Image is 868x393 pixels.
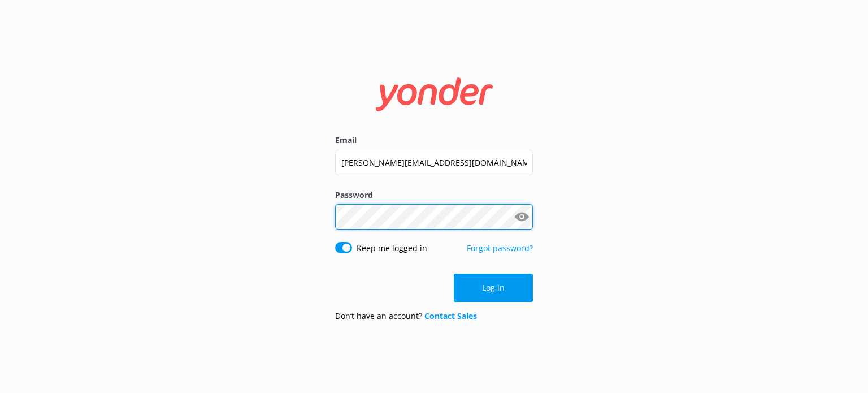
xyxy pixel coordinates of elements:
input: user@emailaddress.com [335,150,533,175]
a: Contact Sales [424,310,477,321]
label: Keep me logged in [357,242,427,254]
label: Password [335,189,533,201]
button: Show password [510,206,533,228]
p: Don’t have an account? [335,310,477,322]
a: Forgot password? [467,243,533,253]
label: Email [335,134,533,146]
button: Log in [454,274,533,302]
